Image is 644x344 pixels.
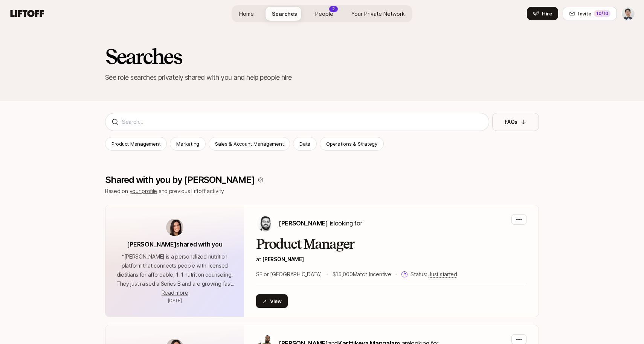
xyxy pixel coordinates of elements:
[621,7,635,20] button: Alexander Yoon
[105,45,539,68] h2: Searches
[105,175,255,185] p: Shared with you by [PERSON_NAME]
[332,6,335,12] p: 2
[162,288,188,297] button: Read more
[411,270,457,279] p: Status:
[130,188,157,194] a: your profile
[594,10,610,17] div: 10 /10
[527,7,558,20] button: Hire
[279,219,328,227] span: [PERSON_NAME]
[333,270,391,279] p: $15,000 Match Incentive
[272,10,297,18] span: Searches
[326,140,377,148] p: Operations & Strategy
[105,72,539,83] p: See role searches privately shared with you and help people hire
[505,117,517,126] p: FAQs
[215,140,284,148] p: Sales & Account Management
[168,298,182,303] span: August 29, 2025 3:03pm
[122,117,483,126] input: Search...
[578,10,591,17] span: Invite
[256,294,288,308] button: View
[299,140,310,148] p: Data
[542,10,552,17] span: Hire
[239,10,254,18] span: Home
[351,10,405,18] span: Your Private Network
[429,271,457,278] span: Just started
[266,7,303,21] a: Searches
[309,7,339,21] a: People2
[176,140,199,148] p: Marketing
[345,7,411,21] a: Your Private Network
[262,256,304,262] a: [PERSON_NAME]
[563,7,617,20] button: Invite10/10
[256,237,526,252] h2: Product Manager
[162,289,188,296] span: Read more
[315,10,333,18] span: People
[279,218,362,228] p: is looking for
[114,252,235,288] p: “ [PERSON_NAME] is a personalized nutrition platform that connects people with licensed dietitian...
[256,255,526,264] p: at
[111,140,160,148] p: Product Management
[256,270,322,279] p: SF or [GEOGRAPHIC_DATA]
[233,7,260,21] a: Home
[105,187,539,196] p: Based on and previous Liftoff activity
[622,7,635,20] img: Alexander Yoon
[127,240,222,248] span: [PERSON_NAME] shared with you
[257,215,273,231] img: Hessam Mostajabi
[166,219,183,236] img: avatar-url
[492,113,539,131] button: FAQs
